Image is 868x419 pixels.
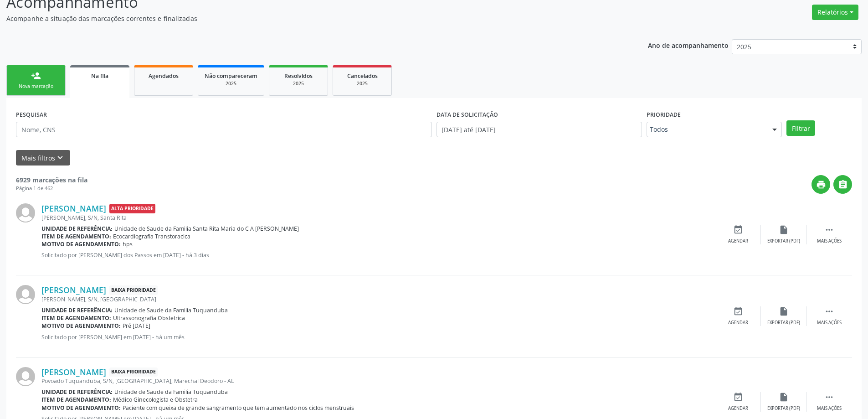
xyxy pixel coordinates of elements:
i: event_available [733,392,743,402]
b: Unidade de referência: [41,388,113,396]
div: Nova marcação [13,83,59,90]
b: Unidade de referência: [41,225,113,233]
div: person_add [31,71,41,81]
b: Motivo de agendamento: [41,322,121,330]
p: Solicitado por [PERSON_NAME] em [DATE] - há um mês [41,333,715,341]
div: 2025 [276,80,321,87]
span: Ecocardiografia Transtoracica [113,233,190,240]
b: Unidade de referência: [41,306,113,314]
input: Selecione um intervalo [437,122,642,137]
img: img [16,285,35,304]
span: Médico Ginecologista e Obstetra [113,396,198,403]
b: Motivo de agendamento: [41,404,121,412]
div: Agendar [728,405,748,412]
span: Unidade de Saude da Familia Tuquanduba [114,388,228,396]
div: Página 1 de 462 [16,185,87,192]
b: Item de agendamento: [41,396,111,403]
i:  [824,306,834,316]
div: 2025 [339,80,385,87]
span: Paciente com queixa de grande sangramento que tem aumentado nos ciclos menstruais [123,404,354,412]
div: Povoado Tuquanduba, S/N, [GEOGRAPHIC_DATA], Marechal Deodoro - AL [41,377,715,385]
span: Unidade de Saude da Familia Tuquanduba [114,306,228,314]
button: print [812,175,830,194]
p: Acompanhe a situação das marcações correntes e finalizadas [6,14,605,23]
p: Solicitado por [PERSON_NAME] dos Passos em [DATE] - há 3 dias [41,251,715,259]
button: Relatórios [812,5,858,20]
input: Nome, CNS [16,122,432,137]
span: Alta Prioridade [109,204,155,213]
span: Ultrassonografia Obstetrica [113,314,185,322]
span: Agendados [149,72,179,80]
span: Na fila [91,72,108,80]
div: Exportar (PDF) [767,320,800,326]
i:  [838,180,848,190]
span: Resolvidos [284,72,313,80]
b: Item de agendamento: [41,233,111,240]
a: [PERSON_NAME] [41,367,106,377]
label: DATA DE SOLICITAÇÃO [437,108,498,122]
div: Exportar (PDF) [767,238,800,244]
span: Cancelados [347,72,378,80]
label: Prioridade [647,108,681,122]
a: [PERSON_NAME] [41,203,106,213]
i: insert_drive_file [779,392,789,402]
span: hps [123,240,133,248]
div: Mais ações [817,238,842,244]
div: 2025 [205,80,257,87]
button: Mais filtroskeyboard_arrow_down [16,150,70,166]
label: PESQUISAR [16,108,47,122]
div: Exportar (PDF) [767,405,800,412]
div: [PERSON_NAME], S/N, [GEOGRAPHIC_DATA] [41,295,715,303]
button:  [833,175,852,194]
i: event_available [733,225,743,235]
div: Mais ações [817,320,842,326]
span: Não compareceram [205,72,257,80]
div: Agendar [728,320,748,326]
span: Todos [650,125,763,134]
i: keyboard_arrow_down [55,153,65,163]
i: event_available [733,306,743,316]
i:  [824,225,834,235]
div: Agendar [728,238,748,244]
i: insert_drive_file [779,225,789,235]
img: img [16,367,35,386]
i:  [824,392,834,402]
i: insert_drive_file [779,306,789,316]
b: Item de agendamento: [41,314,111,322]
strong: 6929 marcações na fila [16,176,87,184]
span: Baixa Prioridade [109,285,158,295]
i: print [816,180,826,190]
button: Filtrar [786,120,815,136]
a: [PERSON_NAME] [41,285,106,295]
span: Unidade de Saude da Familia Santa Rita Maria do C A [PERSON_NAME] [114,225,299,233]
b: Motivo de agendamento: [41,240,121,248]
span: Baixa Prioridade [109,367,158,377]
div: Mais ações [817,405,842,412]
span: Pré [DATE] [123,322,150,330]
img: img [16,203,35,222]
div: [PERSON_NAME], S/N, Santa Rita [41,214,715,222]
p: Ano de acompanhamento [648,39,729,51]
